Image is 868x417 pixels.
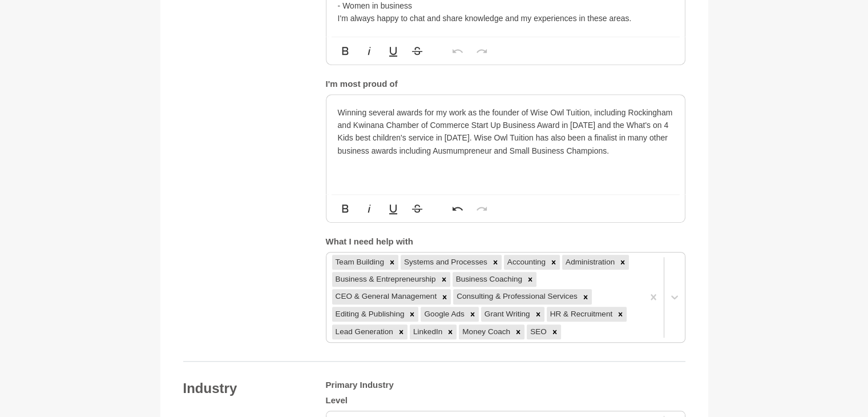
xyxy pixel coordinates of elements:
div: Consulting & Professional Services [453,289,579,304]
div: Editing & Publishing [332,307,406,322]
div: LinkedIn [410,324,444,339]
div: Team Building [332,255,386,270]
div: CEO & General Management [332,289,439,304]
button: Redo (Ctrl+Shift+Z) [471,197,492,220]
h5: Level [326,395,685,406]
div: Google Ads [421,307,466,322]
div: Lead Generation [332,324,395,339]
button: Italic (Ctrl+I) [358,39,380,62]
button: Underline (Ctrl+U) [382,197,404,220]
button: Redo (Ctrl+Shift+Z) [471,39,492,62]
p: Winning several awards for my work as the founder of Wise Owl Tuition, including Rockingham and K... [338,106,673,158]
div: Business Coaching [453,272,524,287]
p: I'm always happy to chat and share knowledge and my experiences in these areas. [338,12,673,25]
div: Systems and Processes [401,255,489,270]
h5: What I need help with [326,236,685,247]
button: Underline (Ctrl+U) [382,39,404,62]
div: Business & Entrepreneurship [332,272,438,287]
button: Strikethrough (Ctrl+S) [406,39,428,62]
button: Bold (Ctrl+B) [334,39,356,62]
button: Italic (Ctrl+I) [358,197,380,220]
h5: Primary Industry [326,380,685,391]
button: Undo (Ctrl+Z) [447,197,469,220]
button: Bold (Ctrl+B) [334,197,356,220]
button: Undo (Ctrl+Z) [447,39,469,62]
div: Money Coach [459,324,512,339]
div: Grant Writing [481,307,532,322]
div: SEO [527,324,548,339]
div: Administration [562,255,616,270]
div: Accounting [504,255,547,270]
div: HR & Recruitment [547,307,615,322]
h4: Industry [183,380,303,397]
h5: I'm most proud of [326,79,685,90]
button: Strikethrough (Ctrl+S) [406,197,428,220]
